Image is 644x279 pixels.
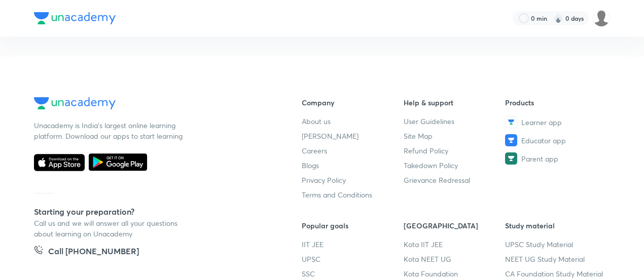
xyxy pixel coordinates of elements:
[34,97,269,112] a: Company Logo
[404,160,506,171] a: Takedown Policy
[34,97,116,109] img: Company Logo
[404,254,506,264] a: Kota NEET UG
[404,175,506,185] a: Grievance Redressal
[505,116,517,128] img: Learner app
[34,120,186,141] p: Unacademy is India’s largest online learning platform. Download our apps to start learning
[553,13,563,23] img: streak
[34,218,186,239] p: Call us and we will answer all your questions about learning on Unacademy
[593,10,610,27] img: Mohd Alam
[521,153,558,164] span: Parent app
[404,131,506,141] a: Site Map
[505,239,607,250] a: UPSC Study Material
[404,116,506,127] a: User Guidelines
[302,189,404,200] a: Terms and Conditions
[521,117,562,128] span: Learner app
[34,206,269,218] h5: Starting your preparation?
[302,145,327,156] span: Careers
[302,254,404,264] a: UPSC
[302,175,404,185] a: Privacy Policy
[505,97,607,108] h6: Products
[302,239,404,250] a: IIT JEE
[302,116,404,127] a: About us
[302,97,404,108] h6: Company
[505,116,607,128] a: Learner app
[521,135,566,146] span: Educator app
[302,220,404,231] h6: Popular goals
[34,245,139,259] a: Call [PHONE_NUMBER]
[302,268,404,279] a: SSC
[505,268,607,279] a: CA Foundation Study Material
[34,12,116,24] img: Company Logo
[302,145,404,156] a: Careers
[505,134,517,146] img: Educator app
[505,220,607,231] h6: Study material
[48,245,139,259] h5: Call [PHONE_NUMBER]
[404,97,506,108] h6: Help & support
[404,239,506,250] a: Kota IIT JEE
[505,134,607,146] a: Educator app
[404,145,506,156] a: Refund Policy
[505,254,607,264] a: NEET UG Study Material
[302,160,404,171] a: Blogs
[302,131,404,141] a: [PERSON_NAME]
[505,152,517,165] img: Parent app
[404,220,506,231] h6: [GEOGRAPHIC_DATA]
[404,268,506,279] a: Kota Foundation
[505,152,607,165] a: Parent app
